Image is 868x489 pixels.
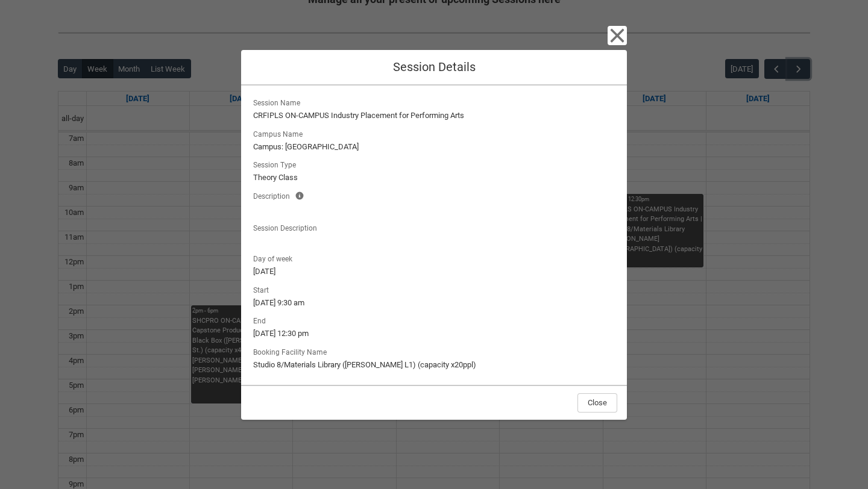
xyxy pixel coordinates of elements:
[253,188,295,202] span: Description
[253,157,301,170] span: Session Type
[253,313,271,326] span: End
[577,393,617,413] button: Close
[253,172,615,184] lightning-formatted-text: Theory Class
[253,251,297,264] span: Day of week
[253,110,615,122] lightning-formatted-text: CRFIPLS ON-CAMPUS Industry Placement for Performing Arts
[253,220,322,234] span: Session Description
[253,344,332,358] span: Booking Facility Name
[253,126,307,140] span: Campus Name
[253,328,615,340] lightning-formatted-text: [DATE] 12:30 pm
[253,141,615,153] lightning-formatted-text: Campus: [GEOGRAPHIC_DATA]
[253,266,615,278] lightning-formatted-text: [DATE]
[253,297,615,309] lightning-formatted-text: [DATE] 9:30 am
[253,359,615,371] lightning-formatted-text: Studio 8/Materials Library ([PERSON_NAME] L1) (capacity x20ppl)
[253,95,305,108] span: Session Name
[253,282,274,296] span: Start
[608,26,627,45] button: Close
[393,60,476,74] span: Session Details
